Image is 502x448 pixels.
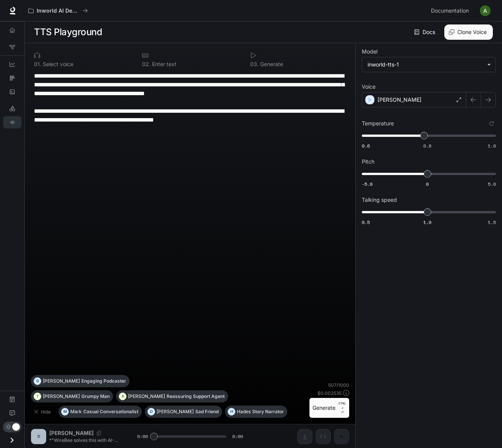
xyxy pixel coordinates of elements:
a: Docs [413,24,438,40]
span: -5.0 [362,181,372,187]
div: M [62,406,68,418]
button: O[PERSON_NAME]Sad Friend [145,406,222,418]
div: A [119,390,126,403]
p: Hades [237,409,251,414]
h1: TTS Playground [34,24,102,40]
img: User avatar [480,5,491,16]
div: inworld-tts-1 [362,57,496,72]
span: 1.5 [488,219,496,226]
p: [PERSON_NAME] [43,394,80,399]
p: Pitch [362,159,374,164]
p: CTRL + [338,401,346,410]
span: Documentation [431,6,469,16]
a: Dashboards [3,58,21,70]
span: 0.5 [362,219,370,226]
button: Reset to default [487,119,496,128]
p: [PERSON_NAME] [128,394,165,399]
a: Documentation [428,3,474,18]
p: [PERSON_NAME] [157,409,194,414]
p: Model [362,49,377,54]
p: [PERSON_NAME] [43,379,80,383]
p: 0 1 . [34,62,41,67]
button: GenerateCTRL +⏎ [309,398,349,418]
p: Mark [70,409,82,414]
a: TTS Playground [3,116,21,128]
p: ⏎ [338,401,346,415]
span: 1.0 [488,143,496,149]
p: 0 3 . [250,62,259,67]
button: T[PERSON_NAME]Grumpy Man [31,390,113,403]
p: Select voice [41,62,73,67]
p: Temperature [362,121,394,126]
button: HHadesStory Narrator [225,406,287,418]
div: H [228,406,235,418]
p: Voice [362,84,376,89]
span: 0 [426,181,429,187]
button: Hide [31,406,55,418]
a: Graph Registry [3,41,21,53]
span: Dark mode toggle [12,422,20,431]
button: MMarkCasual Conversationalist [58,406,142,418]
span: 0.8 [423,143,431,149]
a: Traces [3,72,21,84]
p: Story Narrator [252,409,284,414]
div: inworld-tts-1 [368,61,483,68]
p: Grumpy Man [81,394,110,399]
p: 507 / 1000 [328,382,349,388]
span: 5.0 [488,181,496,187]
p: Talking speed [362,197,397,203]
div: D [34,375,41,387]
button: Open drawer [3,432,21,448]
a: Overview [3,24,21,36]
a: Feedback [3,407,21,419]
div: O [148,406,155,418]
a: Documentation [3,393,21,406]
button: A[PERSON_NAME]Reassuring Support Agent [116,390,228,403]
button: All workspaces [25,3,91,18]
button: User avatar [478,3,493,18]
p: Casual Conversationalist [83,409,138,414]
button: Clone Voice [444,24,493,40]
span: 0.6 [362,143,370,149]
p: Engaging Podcaster [81,379,126,383]
span: 1.0 [423,219,431,226]
a: Logs [3,86,21,98]
p: Inworld AI Demos [37,8,79,14]
p: Sad Friend [195,409,219,414]
p: Generate [259,62,283,67]
p: [PERSON_NAME] [377,96,421,104]
p: $ 0.002535 [317,390,342,396]
p: Enter text [151,62,177,67]
div: T [34,390,41,403]
p: Reassuring Support Agent [167,394,225,399]
p: 0 2 . [142,62,151,67]
a: LLM Playground [3,102,21,115]
button: D[PERSON_NAME]Engaging Podcaster [31,375,130,387]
